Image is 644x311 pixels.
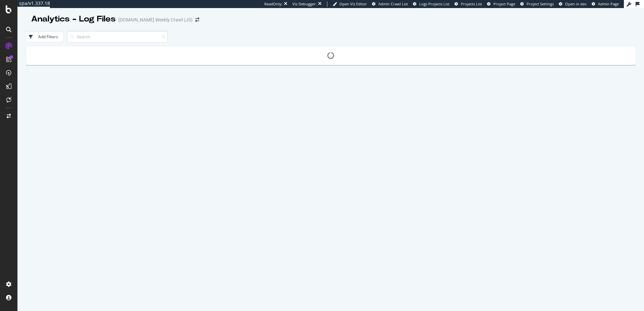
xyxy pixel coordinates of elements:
a: Open Viz Editor [333,1,367,7]
a: Admin Crawl List [372,1,408,7]
a: Admin Page [592,1,619,7]
div: ReadOnly: [264,1,282,7]
span: Project Page [493,1,515,6]
span: Open in dev [565,1,587,6]
div: arrow-right-arrow-left [195,17,199,22]
input: Search [67,31,168,43]
span: Projects List [461,1,482,6]
button: Add Filters [26,32,64,42]
div: Viz Debugger: [292,1,317,7]
span: Project Settings [527,1,554,6]
span: Admin Crawl List [378,1,408,6]
a: Logs Projects List [413,1,449,7]
span: Open Viz Editor [339,1,367,6]
div: Analytics - Log Files [31,13,116,25]
div: [DOMAIN_NAME] Weekly Crawl (JS) [118,16,193,23]
a: Open in dev [559,1,587,7]
span: Logs Projects List [419,1,449,6]
span: Admin Page [598,1,619,6]
div: Add Filters [38,34,58,40]
a: Projects List [454,1,482,7]
a: Project Page [487,1,515,7]
a: Project Settings [520,1,554,7]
